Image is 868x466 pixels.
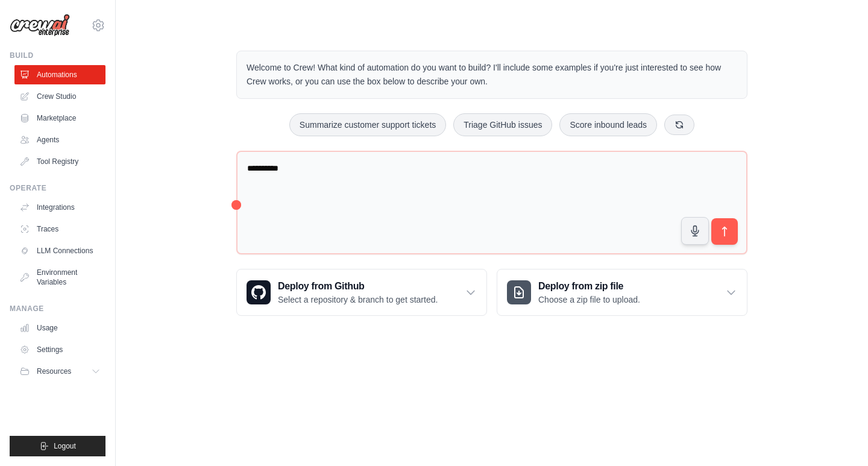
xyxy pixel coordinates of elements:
[37,367,71,376] span: Resources
[14,87,105,106] a: Crew Studio
[10,14,70,37] img: Logo
[453,113,552,136] button: Triage GitHub issues
[278,279,438,294] h3: Deploy from Github
[10,51,105,60] div: Build
[14,219,105,239] a: Traces
[10,183,105,193] div: Operate
[10,436,105,456] button: Logout
[14,340,105,359] a: Settings
[559,113,657,136] button: Score inbound leads
[14,152,105,171] a: Tool Registry
[14,65,105,84] a: Automations
[808,408,868,466] iframe: Chat Widget
[14,198,105,217] a: Integrations
[14,109,105,128] a: Marketplace
[289,113,446,136] button: Summarize customer support tickets
[54,441,76,451] span: Logout
[538,294,640,306] p: Choose a zip file to upload.
[10,304,105,313] div: Manage
[14,318,105,338] a: Usage
[14,241,105,260] a: LLM Connections
[14,263,105,292] a: Environment Variables
[278,294,438,306] p: Select a repository & branch to get started.
[247,61,737,89] p: Welcome to Crew! What kind of automation do you want to build? I'll include some examples if you'...
[538,279,640,294] h3: Deploy from zip file
[14,130,105,150] a: Agents
[14,362,105,381] button: Resources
